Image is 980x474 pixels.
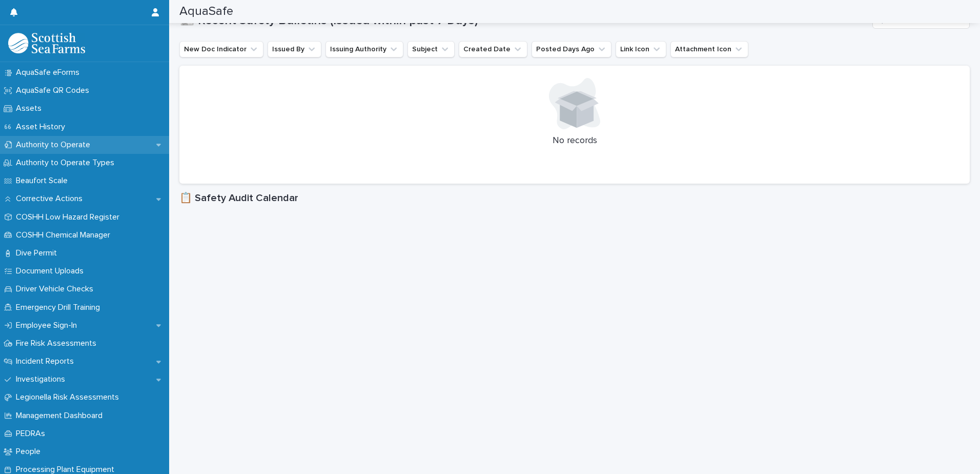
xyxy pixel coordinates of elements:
[12,303,108,312] p: Emergency Drill Training
[12,212,128,222] p: COSHH Low Hazard Register
[12,411,111,421] p: Management Dashboard
[12,374,73,384] p: Investigations
[12,158,122,168] p: Authority to Operate Types
[12,339,105,348] p: Fire Risk Assessments
[12,357,82,366] p: Incident Reports
[325,41,403,57] button: Issuing Authority
[8,33,85,53] img: bPIBxiqnSb2ggTQWdOVV
[12,194,91,204] p: Corrective Actions
[616,41,666,57] button: Link Icon
[12,266,92,276] p: Document Uploads
[12,230,118,240] p: COSHH Chemical Manager
[670,41,748,57] button: Attachment Icon
[268,41,321,57] button: Issued By
[12,248,65,258] p: Dive Permit
[12,68,88,77] p: AquaSafe eForms
[407,41,455,57] button: Subject
[12,429,53,439] p: PEDRAs
[532,41,611,57] button: Posted Days Ago
[459,41,527,57] button: Created Date
[12,392,127,402] p: Legionella Risk Assessments
[12,284,101,294] p: Driver Vehicle Checks
[179,4,233,19] h2: AquaSafe
[179,192,970,204] h1: 📋 Safety Audit Calendar
[12,86,97,95] p: AquaSafe QR Codes
[12,176,76,186] p: Beaufort Scale
[192,135,957,147] p: No records
[12,104,50,113] p: Assets
[179,41,263,57] button: New Doc Indicator
[12,122,73,132] p: Asset History
[12,140,98,150] p: Authority to Operate
[12,447,49,457] p: People
[12,321,85,330] p: Employee Sign-In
